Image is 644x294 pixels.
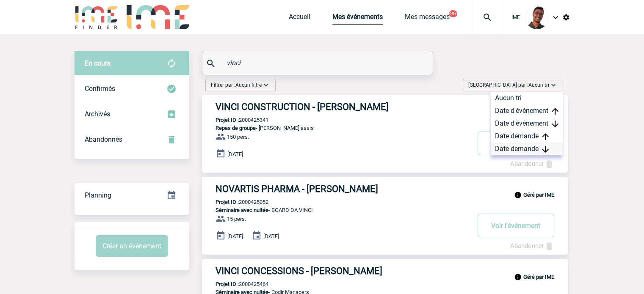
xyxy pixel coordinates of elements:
a: Abandonner [510,242,554,250]
p: 2000425052 [202,199,268,205]
a: Mes événements [332,13,383,25]
span: Aucun filtre [235,82,262,88]
span: Aucun tri [528,82,549,88]
a: Planning [75,182,189,207]
img: arrow_downward.png [552,121,558,127]
span: Archivés [85,110,110,118]
img: info_black_24dp.svg [514,273,522,281]
b: Projet ID : [216,281,239,287]
div: Date d'événement [491,117,563,130]
span: Repas de groupe [216,125,256,131]
img: info_black_24dp.svg [514,191,522,199]
a: VINCI CONCESSIONS - [PERSON_NAME] [202,266,568,276]
p: 2000425341 [202,117,268,123]
div: Date demande [491,143,563,155]
h3: NOVARTIS PHARMA - [PERSON_NAME] [216,184,470,194]
img: arrow_upward.png [552,108,558,115]
span: [DATE] [263,233,279,239]
a: Abandonner [510,160,554,168]
div: Retrouvez ici tous vos événements annulés [75,127,189,152]
p: - BOARD DA VINCI [202,207,470,213]
span: Séminaire avec nuitée [216,207,268,213]
span: [DATE] [227,151,243,157]
span: Filtrer par : [211,81,262,89]
span: [DATE] [227,233,243,239]
a: VINCI CONSTRUCTION - [PERSON_NAME] [202,102,568,112]
img: arrow_upward.png [542,133,549,140]
p: - [PERSON_NAME] assis [202,125,470,131]
div: Date d'événement [491,104,563,117]
span: 15 pers. [227,216,246,222]
input: Rechercher un événement par son nom [224,57,413,69]
b: Géré par IME [523,192,554,198]
b: Projet ID : [216,199,239,205]
span: 150 pers. [227,134,249,140]
img: baseline_expand_more_white_24dp-b.png [549,81,558,89]
span: Abandonnés [85,135,122,143]
b: Projet ID : [216,117,239,123]
h3: VINCI CONSTRUCTION - [PERSON_NAME] [216,102,470,112]
button: Voir l'événement [478,214,554,237]
img: IME-Finder [75,5,119,29]
span: En cours [85,59,111,67]
button: Voir l'événement [478,132,554,155]
span: IME [511,14,520,20]
p: 2000425464 [202,281,268,287]
img: baseline_expand_more_white_24dp-b.png [262,81,270,89]
span: Confirmés [85,85,115,93]
div: Retrouvez ici tous les événements que vous avez décidé d'archiver [75,102,189,127]
button: 99+ [449,10,457,17]
b: Géré par IME [523,274,554,280]
button: Créer un événement [96,235,168,257]
div: Date demande [491,130,563,143]
span: [GEOGRAPHIC_DATA] par : [468,81,549,89]
a: Mes messages [405,13,450,25]
span: Planning [85,191,111,199]
div: Aucun tri [491,92,563,104]
a: Accueil [289,13,310,25]
img: arrow_downward.png [542,146,549,153]
div: Retrouvez ici tous vos évènements avant confirmation [75,51,189,76]
a: NOVARTIS PHARMA - [PERSON_NAME] [202,184,568,194]
img: 124970-0.jpg [525,5,549,29]
div: Retrouvez ici tous vos événements organisés par date et état d'avancement [75,183,189,208]
h3: VINCI CONCESSIONS - [PERSON_NAME] [216,266,470,276]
